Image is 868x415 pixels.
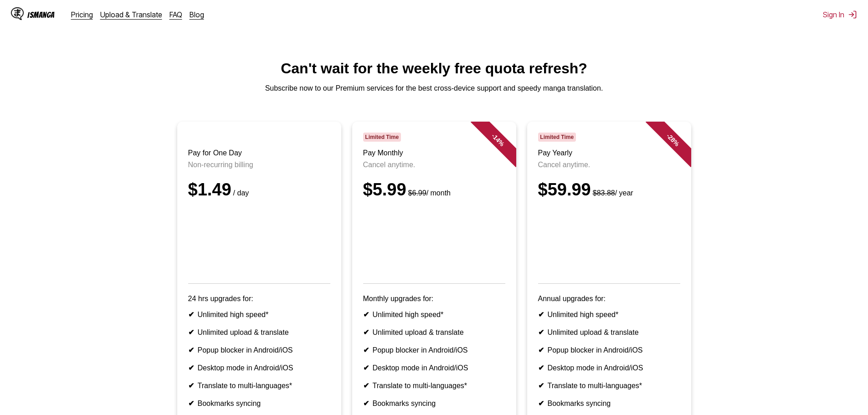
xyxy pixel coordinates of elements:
li: Unlimited high speed* [363,310,505,319]
b: ✔ [188,400,194,407]
small: / month [406,189,451,197]
small: / day [231,189,249,197]
b: ✔ [188,311,194,318]
a: Pricing [71,10,93,19]
iframe: PayPal [538,210,680,271]
li: Unlimited upload & translate [188,328,330,337]
b: ✔ [188,328,194,336]
div: - 14 % [470,113,525,167]
b: ✔ [363,328,369,336]
iframe: PayPal [363,210,505,271]
li: Translate to multi-languages* [188,381,330,390]
p: 24 hrs upgrades for: [188,295,330,303]
b: ✔ [538,328,544,336]
a: Blog [190,10,204,19]
p: Subscribe now to our Premium services for the best cross-device support and speedy manga translat... [7,84,861,92]
b: ✔ [363,382,369,389]
b: ✔ [188,364,194,372]
li: Bookmarks syncing [538,399,680,408]
li: Unlimited high speed* [538,310,680,319]
li: Bookmarks syncing [188,399,330,408]
iframe: PayPal [188,210,330,271]
li: Desktop mode in Android/iOS [188,364,330,372]
li: Desktop mode in Android/iOS [538,364,680,372]
b: ✔ [363,346,369,354]
h3: Pay Monthly [363,149,505,157]
a: FAQ [169,10,182,19]
p: Non-recurring billing [188,161,330,169]
div: IsManga [27,10,55,19]
b: ✔ [363,364,369,372]
li: Translate to multi-languages* [538,381,680,390]
span: Limited Time [363,133,401,142]
div: $1.49 [188,180,330,200]
p: Annual upgrades for: [538,295,680,303]
li: Bookmarks syncing [363,399,505,408]
b: ✔ [188,382,194,389]
p: Monthly upgrades for: [363,295,505,303]
div: - 28 % [645,113,700,167]
s: $83.88 [593,189,615,197]
b: ✔ [538,311,544,318]
li: Desktop mode in Android/iOS [363,364,505,372]
span: Limited Time [538,133,576,142]
div: $59.99 [538,180,680,200]
b: ✔ [538,346,544,354]
b: ✔ [363,400,369,407]
small: / year [591,189,633,197]
h3: Pay Yearly [538,149,680,157]
s: $6.99 [408,189,426,197]
h3: Pay for One Day [188,149,330,157]
li: Popup blocker in Android/iOS [188,346,330,354]
li: Unlimited high speed* [188,310,330,319]
a: IsManga LogoIsManga [11,7,71,22]
b: ✔ [363,311,369,318]
img: Sign out [848,10,857,19]
li: Popup blocker in Android/iOS [363,346,505,354]
div: $5.99 [363,180,505,200]
button: Sign In [823,10,857,19]
b: ✔ [188,346,194,354]
li: Popup blocker in Android/iOS [538,346,680,354]
li: Translate to multi-languages* [363,381,505,390]
p: Cancel anytime. [363,161,505,169]
b: ✔ [538,364,544,372]
img: IsManga Logo [11,7,24,20]
li: Unlimited upload & translate [538,328,680,337]
li: Unlimited upload & translate [363,328,505,337]
h1: Can't wait for the weekly free quota refresh? [7,60,861,77]
p: Cancel anytime. [538,161,680,169]
b: ✔ [538,400,544,407]
b: ✔ [538,382,544,389]
a: Upload & Translate [100,10,162,19]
